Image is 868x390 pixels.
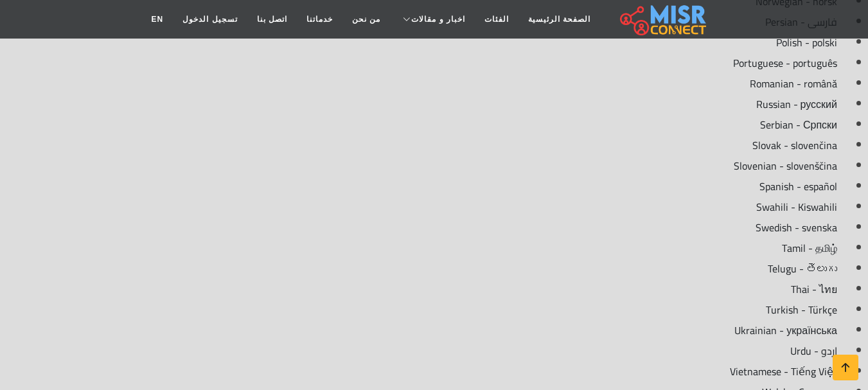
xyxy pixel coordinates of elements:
[342,7,390,31] a: من نحن
[21,135,847,155] a: Slovak - slovenčina
[142,7,173,31] a: EN
[390,7,475,31] a: اخبار و مقالات
[173,7,247,31] a: تسجيل الدخول
[411,13,465,25] span: اخبار و مقالات
[518,7,600,31] a: الصفحة الرئيسية
[21,361,847,382] a: Vietnamese - Tiếng Việt
[21,197,847,217] a: Swahili - Kiswahili
[21,94,847,114] a: Russian - русский
[21,155,847,176] a: Slovenian - slovenščina
[21,176,847,197] a: Spanish - español
[21,238,847,258] a: Tamil - தமிழ்
[21,73,847,94] a: Romanian - română
[21,217,847,238] a: Swedish - svenska
[475,7,518,31] a: الفئات
[21,32,847,53] a: Polish - polski
[21,299,847,320] a: Turkish - Türkçe
[21,320,847,341] a: Ukrainian - українська
[21,53,847,73] a: Portuguese - português
[21,114,847,135] a: Serbian - Српски
[21,279,847,299] a: Thai - ไทย
[620,3,706,35] img: main.misr_connect
[21,258,847,279] a: Telugu - తెలుగు
[21,341,847,361] a: Urdu - ‎‫اردو‬‎
[247,7,297,31] a: اتصل بنا
[297,7,342,31] a: خدماتنا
